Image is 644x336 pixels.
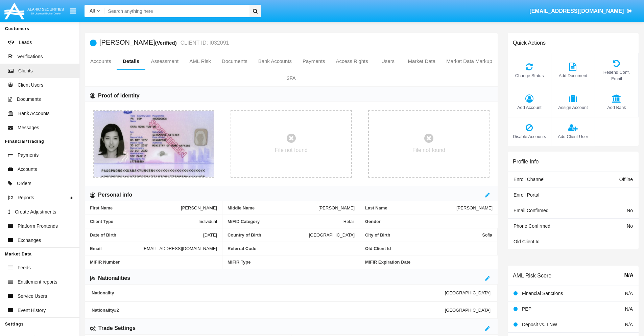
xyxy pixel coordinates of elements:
[514,192,539,198] span: Enroll Portal
[522,322,557,327] span: Deposit vs. LNW
[511,133,548,140] span: Disable Accounts
[627,208,633,213] span: No
[365,219,493,224] span: Gender
[179,40,229,46] small: CLIENT ID: I032091
[482,232,492,238] span: Sofia
[445,290,491,295] span: [GEOGRAPHIC_DATA]
[90,232,203,238] span: Date of Birth
[529,8,624,14] span: [EMAIL_ADDRESS][DOMAIN_NAME]
[598,104,635,111] span: Add Bank
[365,232,482,238] span: City of Birth
[18,237,41,244] span: Exchanges
[85,53,117,69] a: Accounts
[98,191,132,199] h6: Personal info
[522,306,531,312] span: PEP
[184,53,216,69] a: AML Risk
[343,219,355,224] span: Retail
[374,53,403,69] a: Users
[331,53,374,69] a: Access Rights
[511,104,548,111] span: Add Account
[625,291,633,296] span: N/A
[18,166,37,173] span: Accounts
[555,104,591,111] span: Assign Account
[15,208,56,216] span: Create Adjustments
[624,271,634,279] span: N/A
[90,246,143,251] span: Email
[625,306,633,312] span: N/A
[155,39,178,47] div: (Verified)
[181,205,217,210] span: [PERSON_NAME]
[228,260,355,265] span: MiFIR Type
[98,324,136,332] h6: Trade Settings
[309,232,355,238] span: [GEOGRAPHIC_DATA]
[526,2,636,21] a: [EMAIL_ADDRESS][DOMAIN_NAME]
[555,72,591,79] span: Add Document
[228,246,355,251] span: Referral Code
[228,232,309,238] span: Country of Birth
[445,308,491,313] span: [GEOGRAPHIC_DATA]
[90,260,217,265] span: MiFIR Number
[143,246,217,251] span: [EMAIL_ADDRESS][DOMAIN_NAME]
[297,53,331,69] a: Payments
[92,290,445,295] span: Nationality
[145,53,184,69] a: Assessment
[625,322,633,327] span: N/A
[90,219,198,224] span: Client Type
[513,158,539,165] h6: Profile Info
[514,239,540,244] span: Old Client Id
[17,96,41,103] span: Documents
[511,72,548,79] span: Change Status
[18,82,43,89] span: Client Users
[99,39,229,47] h5: [PERSON_NAME]
[627,223,633,229] span: No
[3,1,65,21] img: Logo image
[18,223,58,230] span: Platform Frontends
[90,8,95,14] span: All
[514,208,548,213] span: Email Confirmed
[522,291,563,296] span: Financial Sanctions
[365,260,493,265] span: MiFIR Expiration Date
[402,53,441,69] a: Market Data
[18,194,34,201] span: Reports
[18,278,57,286] span: Entitlement reports
[619,177,633,182] span: Offline
[18,67,33,74] span: Clients
[18,264,31,271] span: Feeds
[514,223,550,229] span: Phone Confirmed
[18,152,39,159] span: Payments
[318,205,355,210] span: [PERSON_NAME]
[365,246,492,251] span: Old Client Id
[85,70,498,86] a: 2FA
[228,219,343,224] span: MiFID Category
[253,53,297,69] a: Bank Accounts
[17,180,31,187] span: Orders
[105,5,247,17] input: Search
[18,307,46,314] span: Event History
[514,177,545,182] span: Enroll Channel
[203,232,217,238] span: [DATE]
[117,53,146,69] a: Details
[85,7,105,15] a: All
[216,53,253,69] a: Documents
[365,205,456,210] span: Last Name
[90,205,181,210] span: First Name
[19,39,32,46] span: Leads
[98,92,140,99] h6: Proof of identity
[92,308,445,313] span: Nationality #2
[456,205,493,210] span: [PERSON_NAME]
[441,53,498,69] a: Market Data Markup
[513,272,551,279] h6: AML Risk Score
[228,205,318,210] span: Middle Name
[555,133,591,140] span: Add Client User
[17,53,43,60] span: Verifications
[598,69,635,82] span: Resend Conf. Email
[18,293,47,300] span: Service Users
[513,40,546,46] h6: Quick Actions
[98,274,130,282] h6: Nationalities
[198,219,217,224] span: Individual
[18,124,39,131] span: Messages
[18,110,50,117] span: Bank Accounts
